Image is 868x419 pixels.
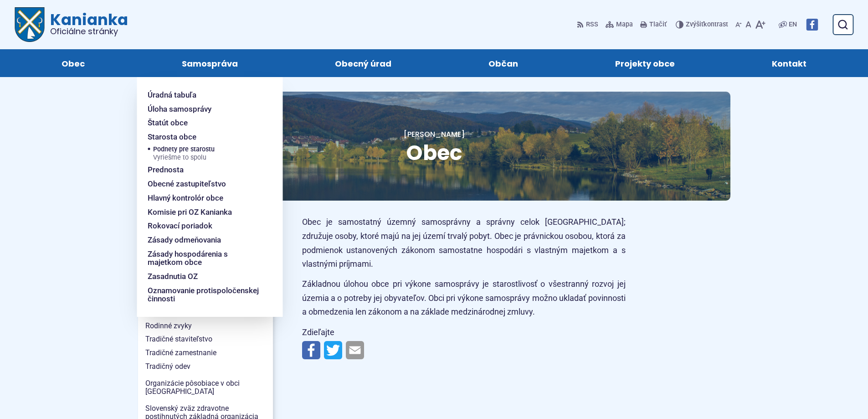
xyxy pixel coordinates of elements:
span: Organizácie pôsobiace v obci [GEOGRAPHIC_DATA] [145,377,266,398]
button: Tlačiť [638,15,668,34]
span: Obec [62,49,85,77]
span: RSS [586,19,598,30]
a: Tradičný odev [138,360,273,373]
span: Zásady odmeňovania [148,233,221,247]
a: Starosta obce [148,130,261,144]
span: Oficiálne stránky [50,27,128,36]
a: Podnety pre starostuVyriešme to spolu [153,144,261,163]
img: Zdieľať na Twitteri [324,341,342,359]
a: Úloha samosprávy [148,102,261,116]
span: Tlačiť [649,21,667,29]
a: Kontakt [733,49,846,77]
a: Obec [22,49,124,77]
span: Rokovací poriadok [148,219,212,233]
img: Zdieľať e-mailom [346,341,364,359]
a: [PERSON_NAME] [404,129,465,140]
span: kontrast [686,21,728,29]
span: Štatút obce [148,116,188,130]
a: Oznamovanie protispoločenskej činnosti [148,284,261,306]
span: Zasadnutia OZ [148,269,198,284]
a: Rodinné zvyky [138,319,273,333]
span: Obecný úrad [335,49,391,77]
a: Komisie pri OZ Kanianka [148,205,261,219]
img: Zdieľať na Facebooku [302,341,320,359]
a: Obecné zastupiteľstvo [148,177,261,191]
span: Vyriešme to spolu [153,154,215,161]
p: Obec je samostatný územný samosprávny a správny celok [GEOGRAPHIC_DATA]; združuje osoby, ktoré ma... [302,215,626,271]
a: Obecný úrad [295,49,431,77]
span: EN [789,19,797,30]
span: Tradičné staviteľstvo [145,332,266,346]
img: Prejsť na Facebook stránku [806,19,818,31]
span: Zvýšiť [686,21,704,28]
a: EN [787,19,799,30]
span: Samospráva [182,49,238,77]
a: Štatút obce [148,116,261,130]
span: Kontakt [772,49,806,77]
span: Mapa [616,19,633,30]
a: Samospráva [142,49,277,77]
a: Logo Kanianka, prejsť na domovskú stránku. [15,7,128,42]
span: Tradičný odev [145,360,266,373]
a: RSS [577,15,600,34]
a: Hlavný kontrolór obce [148,191,261,205]
span: Tradičné zamestnanie [145,346,266,360]
a: Organizácie pôsobiace v obci [GEOGRAPHIC_DATA] [138,377,273,398]
button: Nastaviť pôvodnú veľkosť písma [744,15,753,34]
p: Základnou úlohou obce pri výkone samosprávy je starostlivosť o všestranný rozvoj jej územia a o p... [302,277,626,319]
span: Hlavný kontrolór obce [148,191,223,205]
p: Zdieľajte [302,326,626,340]
span: Občan [488,49,518,77]
span: Úloha samosprávy [148,102,211,116]
span: Úradná tabuľa [148,88,196,102]
a: Rokovací poriadok [148,219,261,233]
a: Zásady hospodárenia s majetkom obce [148,247,261,269]
a: Zásady odmeňovania [148,233,261,247]
span: Podnety pre starostu [153,144,215,163]
span: Komisie pri OZ Kanianka [148,205,232,219]
span: Obec [406,138,462,167]
a: Tradičné zamestnanie [138,346,273,360]
button: Zmenšiť veľkosť písma [734,15,744,34]
button: Zvýšiťkontrast [676,15,730,34]
a: Zasadnutia OZ [148,269,261,284]
a: Mapa [604,15,635,34]
a: Tradičné staviteľstvo [138,332,273,346]
span: Obecné zastupiteľstvo [148,177,226,191]
img: Prejsť na domovskú stránku [15,7,45,42]
span: Starosta obce [148,130,196,144]
span: Projekty obce [615,49,675,77]
a: Prednosta [148,163,261,177]
span: Rodinné zvyky [145,319,266,333]
span: Prednosta [148,163,184,177]
a: Projekty obce [576,49,714,77]
a: Úradná tabuľa [148,88,261,102]
span: Kanianka [45,12,128,36]
button: Zväčšiť veľkosť písma [753,15,767,34]
a: Občan [449,49,558,77]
